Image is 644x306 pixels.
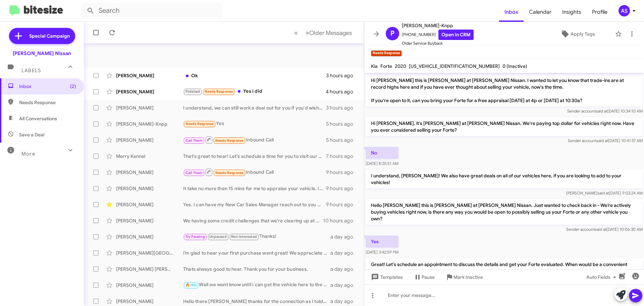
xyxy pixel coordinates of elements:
span: [PHONE_NUMBER] [402,30,474,40]
span: Mark Inactive [453,271,483,283]
div: Yes. I can have my New Car Sales Manager reach out to you and get this done [DATE]. Do you know w... [183,201,326,208]
span: Apply Tags [571,28,595,40]
span: Needs Response [205,89,233,94]
a: Profile [587,2,613,22]
div: Inbound Call [183,168,326,176]
div: a day ago [330,282,359,289]
div: That's great to hear! Let's schedule a time for you to visit our dealership and discuss the detai... [183,153,326,160]
div: Yes i did [183,88,326,95]
span: 2020 [395,63,406,69]
p: No [366,147,398,159]
span: Inbox [19,83,76,90]
div: Merry Kennel [116,153,183,160]
div: 9 hours ago [326,201,359,208]
div: 9 hours ago [326,169,359,176]
div: 3 hours ago [326,104,359,111]
input: Search [81,3,222,19]
div: 5 hours ago [326,137,359,143]
p: I understand, [PERSON_NAME]! We also have great deals on all of our vehicles here, if you are loo... [366,170,643,188]
span: Labels [21,68,41,74]
div: Yes [183,120,326,128]
div: It take no more then 15 mins for me to appraise your vehicle. I will give you an offer, if you wa... [183,185,326,192]
span: Call Them [185,138,203,143]
span: [DATE] 8:25:51 AM [366,161,398,166]
span: » [306,29,309,37]
div: [PERSON_NAME] [116,282,183,289]
div: 10 hours ago [323,217,359,224]
div: I understand, we can still work a deal out for you if you'd wish, to see actual figures, please l... [183,104,326,111]
div: [PERSON_NAME] [116,169,183,176]
button: Pause [408,271,440,283]
span: Templates [370,271,403,283]
p: Yes [366,235,398,248]
span: said at [596,108,607,114]
span: [DATE] 3:42:59 PM [366,250,398,255]
div: [PERSON_NAME] [116,233,183,240]
div: [PERSON_NAME]-Knpp [116,121,183,127]
div: 4 hours ago [326,88,359,95]
span: Needs Response [215,138,244,143]
span: (2) [70,83,76,90]
span: Try Pausing [185,234,205,239]
div: 7 hours ago [326,153,359,160]
div: Thanks! [183,233,330,241]
span: Unpaused [209,234,227,239]
span: 🔥 Hot [185,283,197,287]
div: 3 hours ago [326,72,359,79]
span: said at [595,227,606,232]
span: Save a Deal [19,131,44,138]
span: Sender account [DATE] 10:06:30 AM [566,227,643,232]
div: I’m glad to hear your first purchase went great! We appreciate your kind words about our team. We... [183,250,330,256]
div: a day ago [330,233,359,240]
span: « [294,29,298,37]
a: Inbox [499,2,524,22]
div: [PERSON_NAME] Nissan [13,50,71,57]
div: [PERSON_NAME] [116,88,183,95]
div: [PERSON_NAME] [116,72,183,79]
div: Hello there [PERSON_NAME] thanks for the connection as I told [PERSON_NAME] [DATE] I was only int... [183,298,330,305]
small: Needs Response [371,50,402,56]
span: [PERSON_NAME] [DATE] 9:02:24 AM [566,190,643,195]
p: Hello [PERSON_NAME] this is [PERSON_NAME] at [PERSON_NAME] Nissan. Just wanted to check back in -... [366,199,643,225]
span: All Conversations [19,115,57,122]
span: Sender account [DATE] 10:41:37 AM [568,138,643,143]
span: Kia [371,63,378,69]
a: Calendar [524,2,557,22]
span: Sender account [DATE] 10:34:10 AM [567,108,643,114]
button: AS [613,5,637,16]
button: Auto Fields [581,271,624,283]
button: Templates [364,271,408,283]
span: 0 (Inactive) [502,63,527,69]
div: a day ago [330,298,359,305]
div: Well we wont know until I can get the vehicle here to the dealership and put my eyes on it. [183,281,330,289]
span: said at [597,190,609,195]
a: Insights [557,2,587,22]
div: a day ago [330,266,359,272]
p: Hi [PERSON_NAME], it's [PERSON_NAME] at [PERSON_NAME] Nissan. We're paying top dollar for vehicle... [366,117,643,136]
span: Pause [422,271,435,283]
div: [PERSON_NAME] [116,298,183,305]
span: Forte [380,63,392,69]
span: Needs Response [215,171,244,175]
div: [PERSON_NAME] [116,137,183,143]
div: We having some credit challenges that we're clearing up at the moment [183,217,323,224]
span: Older Messages [309,29,352,37]
div: AS [619,5,630,16]
span: Auto Fields [586,271,619,283]
span: Finished [185,89,200,94]
span: P [390,28,394,39]
button: Mark Inactive [440,271,488,283]
div: [PERSON_NAME][GEOGRAPHIC_DATA] [116,250,183,256]
p: Great! Let's schedule an appointment to discuss the details and get your Forte evaluated. When wo... [366,258,643,277]
div: [PERSON_NAME] [116,217,183,224]
div: Ok [183,72,326,79]
div: 5 hours ago [326,121,359,127]
span: [US_VEHICLE_IDENTIFICATION_NUMBER] [409,63,500,69]
span: [PERSON_NAME]-Knpp [402,21,474,30]
button: Apply Tags [543,28,612,40]
span: Call Them [185,171,203,175]
nav: Page navigation example [290,26,356,40]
